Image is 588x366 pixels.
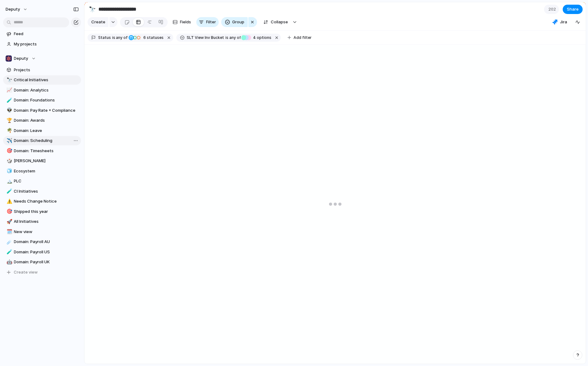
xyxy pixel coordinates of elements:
[91,19,105,25] span: Create
[3,65,81,75] a: Projects
[3,106,81,115] a: 👽Domain: Pay Rate + Compliance
[7,107,11,114] div: 👽
[7,87,11,94] div: 📈
[187,35,224,40] span: SLT View Inv Bucket
[284,33,315,42] button: Add filter
[7,157,11,165] div: 🎲
[3,207,81,216] a: 🎯Shipped this year
[3,29,81,39] a: Feed
[14,269,38,275] span: Create view
[229,35,241,40] span: any of
[14,229,79,235] span: New view
[6,229,12,235] button: 🗓️
[206,19,216,25] span: Filter
[224,34,242,41] button: isany of
[3,217,81,226] div: 🚀All Initiatives
[98,35,111,40] span: Status
[7,238,11,246] div: ☄️
[7,137,11,144] div: ✈️
[6,107,12,114] button: 👽
[6,117,12,124] button: 🏆
[271,19,288,25] span: Collapse
[7,248,11,256] div: 🧪
[14,67,79,73] span: Projects
[7,77,11,84] div: 🔭
[14,168,79,174] span: Ecosystem
[3,187,81,196] a: 🧪CI Initiatives
[7,167,11,175] div: 🧊
[14,239,79,245] span: Domain: Payroll AU
[14,148,79,154] span: Domain: Timesheets
[3,176,81,186] a: 🏔️PLC
[7,198,11,205] div: ⚠️
[170,17,194,27] button: Fields
[7,97,11,104] div: 🧪
[3,247,81,257] a: 🧪Domain: Payroll US
[3,146,81,156] a: 🎯Domain: Timesheets
[3,4,31,14] button: deputy
[3,237,81,246] a: ☄️Domain: Payroll AU
[88,17,108,27] button: Create
[14,87,79,93] span: Domain: Analytics
[14,97,79,103] span: Domain: Foundations
[3,167,81,176] div: 🧊Ecosystem
[221,17,248,27] button: Group
[6,6,20,12] span: deputy
[112,35,115,40] span: is
[6,218,12,225] button: 🚀
[241,34,273,41] button: 4 options
[560,19,567,25] span: Jira
[6,178,12,184] button: 🏔️
[294,35,312,40] span: Add filter
[226,35,229,40] span: is
[3,136,81,145] a: ✈️Domain: Scheduling
[260,17,291,27] button: Collapse
[6,158,12,164] button: 🎲
[7,188,11,195] div: 🧪
[14,107,79,114] span: Domain: Pay Rate + Compliance
[7,178,11,185] div: 🏔️
[6,138,12,144] button: ✈️
[14,41,79,47] span: My projects
[567,6,579,12] span: Share
[3,197,81,206] a: ⚠️Needs Change Notice
[251,35,271,40] span: options
[3,86,81,95] a: 📈Domain: Analytics
[180,19,191,25] span: Fields
[14,218,79,225] span: All Initiatives
[6,239,12,245] button: ☄️
[14,209,79,215] span: Shipped this year
[115,35,127,40] span: any of
[3,40,81,49] a: My projects
[563,5,583,14] button: Share
[14,55,28,62] span: Deputy
[14,138,79,144] span: Domain: Scheduling
[3,257,81,267] a: 🤖Domain: Payroll UK
[6,97,12,103] button: 🧪
[3,116,81,125] div: 🏆Domain: Awards
[6,198,12,204] button: ⚠️
[6,168,12,174] button: 🧊
[550,17,570,27] button: Jira
[3,54,81,63] button: Deputy
[3,156,81,166] a: 🎲[PERSON_NAME]
[3,75,81,85] a: 🔭Critical Initiatives
[7,208,11,215] div: 🎯
[3,227,81,237] a: 🗓️New view
[3,96,81,105] a: 🧪Domain: Foundations
[111,34,129,41] button: isany of
[3,126,81,135] a: 🌴Domain: Leave
[7,117,11,124] div: 🏆
[6,77,12,83] button: 🔭
[6,128,12,134] button: 🌴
